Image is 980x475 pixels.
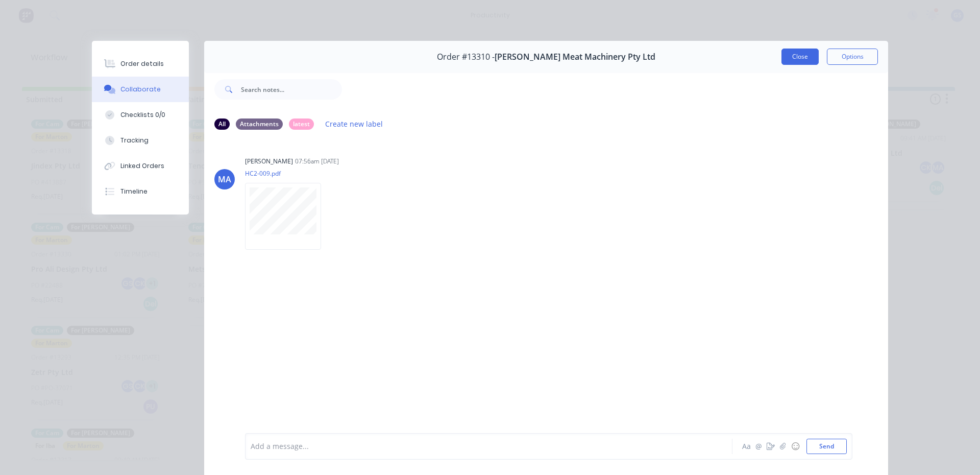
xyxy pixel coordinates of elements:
[120,136,149,145] div: Tracking
[289,118,314,130] div: latest
[245,169,331,178] p: HC2-009.pdf
[92,102,189,128] button: Checklists 0/0
[245,157,293,166] div: [PERSON_NAME]
[120,59,164,68] div: Order details
[295,157,339,166] div: 07:56am [DATE]
[806,439,847,454] button: Send
[781,49,819,65] button: Close
[789,440,801,453] button: ☺
[218,173,231,185] div: MA
[437,52,495,62] span: Order #13310 -
[495,52,655,62] span: [PERSON_NAME] Meat Machinery Pty Ltd
[92,77,189,102] button: Collaborate
[92,51,189,77] button: Order details
[120,161,164,171] div: Linked Orders
[827,49,878,65] button: Options
[120,85,161,94] div: Collaborate
[752,440,765,453] button: @
[120,187,148,196] div: Timeline
[241,79,342,100] input: Search notes...
[92,179,189,204] button: Timeline
[320,117,388,131] button: Create new label
[120,110,165,120] div: Checklists 0/0
[740,440,752,453] button: Aa
[214,118,230,130] div: All
[92,153,189,179] button: Linked Orders
[236,118,283,130] div: Attachments
[92,128,189,153] button: Tracking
